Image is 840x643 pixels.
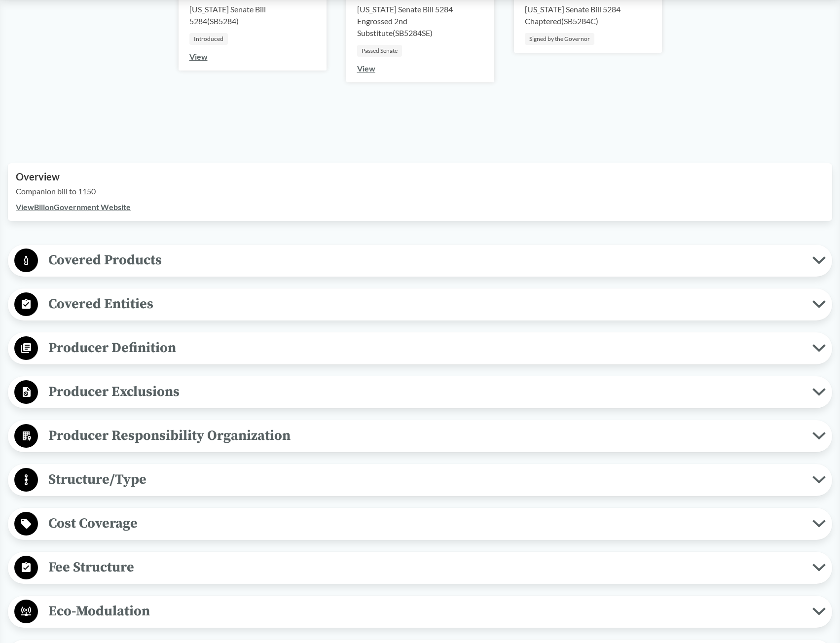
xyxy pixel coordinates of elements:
[357,45,402,57] div: Passed Senate
[11,599,829,624] button: Eco-Modulation
[189,52,208,61] a: View
[11,424,829,449] button: Producer Responsibility Organization
[38,468,812,491] span: Structure/Type
[11,555,829,580] button: Fee Structure
[16,171,824,182] h2: Overview
[38,425,812,447] span: Producer Responsibility Organization
[38,293,812,315] span: Covered Entities
[11,511,829,536] button: Cost Coverage
[11,292,829,317] button: Covered Entities
[189,33,228,45] div: Introduced
[38,381,812,403] span: Producer Exclusions
[38,512,812,535] span: Cost Coverage
[38,337,812,359] span: Producer Definition
[16,185,824,197] p: Companion bill to 1150
[16,202,131,212] a: ViewBillonGovernment Website
[189,3,316,27] div: [US_STATE] Senate Bill 5284 ( SB5284 )
[525,3,651,27] div: [US_STATE] Senate Bill 5284 Chaptered ( SB5284C )
[11,380,829,405] button: Producer Exclusions
[357,3,483,39] div: [US_STATE] Senate Bill 5284 Engrossed 2nd Substitute ( SB5284SE )
[11,336,829,361] button: Producer Definition
[525,33,594,45] div: Signed by the Governor
[38,249,812,271] span: Covered Products
[38,600,812,622] span: Eco-Modulation
[357,64,375,73] a: View
[11,248,829,273] button: Covered Products
[38,556,812,578] span: Fee Structure
[11,467,829,493] button: Structure/Type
